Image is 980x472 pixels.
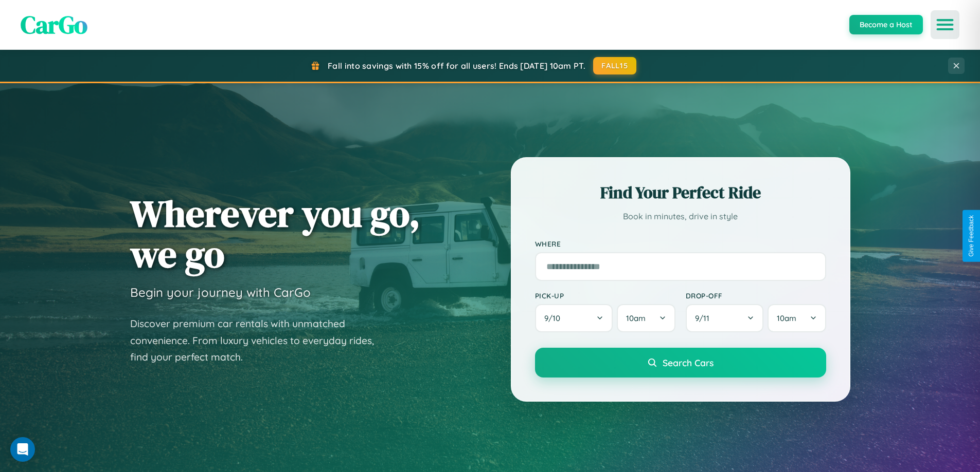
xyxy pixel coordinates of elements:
p: Discover premium car rentals with unmatched convenience. From luxury vehicles to everyday rides, ... [130,315,387,366]
label: Pick-up [535,291,675,300]
span: 9 / 10 [544,313,565,323]
p: Book in minutes, drive in style [535,209,826,224]
label: Where [535,239,826,248]
span: CarGo [21,8,87,42]
button: Become a Host [849,15,923,34]
span: Fall into savings with 15% off for all users! Ends [DATE] 10am PT. [328,61,585,71]
button: Search Cars [535,348,826,377]
h3: Begin your journey with CarGo [130,285,311,300]
label: Drop-off [686,291,826,300]
span: 10am [626,313,646,323]
button: 10am [768,304,826,332]
span: Search Cars [663,357,714,368]
button: 10am [617,304,675,332]
button: 9/11 [686,304,764,332]
button: FALL15 [593,57,636,74]
h2: Find Your Perfect Ride [535,181,826,204]
span: 10am [777,313,796,323]
h1: Wherever you go, we go [130,193,420,274]
div: Open Intercom Messenger [10,437,35,462]
span: 9 / 11 [695,313,715,323]
button: 9/10 [535,304,613,332]
div: Give Feedback [968,215,975,257]
button: Open menu [931,10,959,39]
